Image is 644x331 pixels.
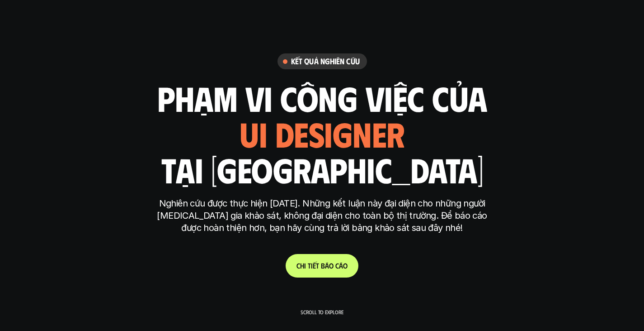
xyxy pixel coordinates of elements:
span: t [308,261,311,270]
a: Chitiếtbáocáo [286,254,358,278]
h1: tại [GEOGRAPHIC_DATA] [161,150,483,188]
span: c [335,261,339,270]
span: o [343,261,348,270]
span: á [325,261,329,270]
span: i [304,261,306,270]
span: h [300,261,304,270]
span: b [321,261,325,270]
span: t [316,261,319,270]
span: C [296,261,300,270]
span: á [339,261,343,270]
p: Scroll to explore [301,309,343,315]
h6: Kết quả nghiên cứu [291,56,360,67]
span: o [329,261,334,270]
span: i [311,261,313,270]
h1: phạm vi công việc của [157,79,487,117]
p: Nghiên cứu được thực hiện [DATE]. Những kết luận này đại diện cho những người [MEDICAL_DATA] gia ... [153,197,492,234]
span: ế [313,261,316,270]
